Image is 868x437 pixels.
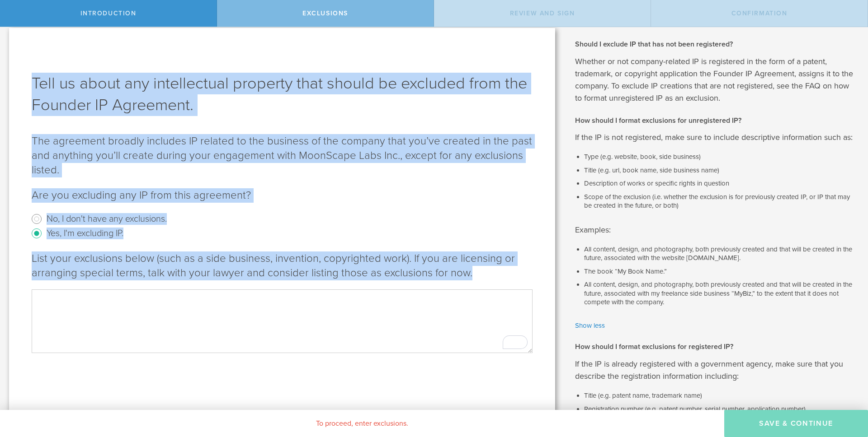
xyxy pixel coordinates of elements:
li: Description of works or specific rights in question [584,179,854,188]
p: Are you excluding any IP from this agreement? [32,188,533,203]
span: Exclusions [302,9,348,17]
button: Save & Continue [724,410,868,437]
p: List your exclusions below (such as a side business, invention, copyrighted work). If you are lic... [32,251,533,280]
label: No, I don't have any exclusions. [47,212,167,225]
h1: Tell us about any intellectual property that should be excluded from the Founder IP Agreement. [32,73,533,116]
p: Examples: [575,224,854,236]
p: If the IP is already registered with a government agency, make sure that you describe the registr... [575,358,854,382]
li: Type (e.g. website, book, side business) [584,153,854,162]
p: If the IP is not registered, make sure to include descriptive information such as: [575,131,854,144]
li: All content, design, and photography, both previously created and that will be created in the fut... [584,280,854,307]
h2: Should I exclude IP that has not been registered? [575,39,854,49]
li: Registration number (e.g. patent number, serial number, application number) [584,405,854,414]
textarea: To enrich screen reader interactions, please activate Accessibility in Grammarly extension settings [32,289,533,353]
h2: How should I format exclusions for registered IP? [575,342,854,352]
li: Title (e.g. patent name, trademark name) [584,391,854,400]
iframe: Chat Widget [823,367,868,410]
h2: How should I format exclusions for unregistered IP? [575,116,854,126]
a: Show less [575,321,854,331]
p: Whether or not company-related IP is registered in the form of a patent, trademark, or copyright ... [575,56,854,104]
li: The book “My Book Name.” [584,267,854,276]
p: The agreement broadly includes IP related to the business of the company that you’ve created in t... [32,134,533,177]
span: Review and Sign [510,9,575,17]
span: To proceed, enter exclusions. [316,419,408,428]
label: Yes, I'm excluding IP. [47,226,123,239]
span: Introduction [80,9,137,17]
li: Title (e.g. url, book name, side business name) [584,166,854,175]
li: Scope of the exclusion (i.e. whether the exclusion is for previously created IP, or IP that may b... [584,193,854,210]
li: All content, design, and photography, both previously created and that will be created in the fut... [584,245,854,263]
span: Confirmation [731,9,788,17]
